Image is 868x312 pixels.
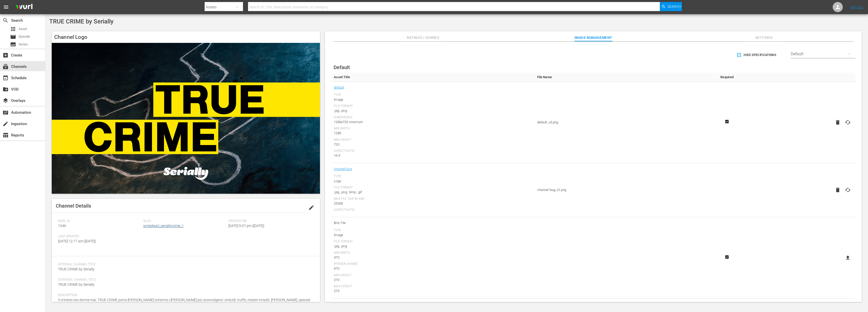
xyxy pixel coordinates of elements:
[10,26,16,32] span: Asset
[535,73,706,82] th: File Name
[334,186,532,190] div: File Format
[334,197,532,201] div: Max File Size In Kbs
[334,149,532,153] div: Aspect Ratio
[3,98,9,104] span: Overlays
[49,18,114,25] span: TRUE CRIME by Serially
[334,244,532,249] div: .jpg, .png
[334,175,532,179] div: Type
[334,190,532,195] div: .jpg, .png, .bmp, .gif
[10,34,16,40] span: Episode
[334,229,532,233] div: Type
[58,282,94,287] span: TRUE CRIME by Serially
[334,116,532,120] div: Dimensions
[334,220,532,226] span: Bits Tile
[334,104,532,108] div: File Format
[331,73,534,82] th: Asset Title
[724,255,730,259] svg: Required
[334,240,532,244] div: File Format
[19,34,30,39] span: Episode
[58,278,311,282] span: External Channel Title:
[308,205,314,211] span: edit
[334,273,532,277] div: Min Height
[334,266,532,271] div: 470
[334,142,532,147] div: 720
[56,203,91,209] span: Channel Details
[535,163,706,217] td: channel-bug_v2.png
[58,219,141,223] span: Wurl ID:
[3,4,9,10] span: menu
[19,42,28,47] span: Series
[3,17,9,23] span: Search
[334,233,532,238] div: Image
[334,131,532,136] div: 1280
[3,52,9,58] span: Create
[334,251,532,255] div: Min Width
[791,47,855,61] div: Default
[334,208,532,212] div: Aspect Ratio
[334,97,532,102] div: Image
[334,255,532,260] div: 470
[58,293,311,297] span: Description:
[334,301,532,308] span: Bits Banner
[724,119,730,124] svg: Required
[334,138,532,142] div: Min Height
[667,2,681,11] span: Search
[58,263,311,267] span: Internal Channel Title:
[334,108,532,113] div: .jpg, .png
[850,5,863,9] a: Sign Out
[706,73,749,82] th: Required
[52,31,320,43] h4: Channel Logo
[3,109,9,116] span: Automation
[745,35,783,41] span: Settings
[58,224,66,228] span: 1546
[334,201,532,206] div: 25000
[334,120,532,125] div: 1280x720 minimum
[143,224,184,228] a: ixmediasrl_seriallycrime_1
[334,166,352,172] a: channel-bug
[334,93,532,97] div: Type
[334,179,532,184] div: Logo
[736,48,778,62] button: Hide Specifications
[334,84,344,91] a: default
[58,239,96,243] span: [DATE] 12:17 am ([DATE])
[58,298,310,307] span: Il crimine non dorme mai. TRUE CRIME porta [PERSON_NAME] schermo i [PERSON_NAME] più sconvolgenti...
[575,35,612,41] span: Image Management
[228,219,311,223] span: Created On:
[3,121,9,127] span: Ingestion
[10,41,16,47] span: Series
[143,219,226,223] span: Slug:
[660,2,682,11] button: Search
[228,224,264,228] span: [DATE] 9:07 pm ([DATE])
[52,43,320,194] img: TRUE CRIME by Serially
[535,82,706,163] td: default_v3.png
[738,52,776,58] span: Hide Specifications
[334,277,532,282] div: 270
[404,35,442,41] span: Ratings / Genres
[58,267,94,271] span: TRUE CRIME by Serially
[19,26,27,32] span: Asset
[334,289,532,294] div: 270
[334,64,350,70] span: Default
[58,235,141,239] span: Last Updated:
[334,127,532,131] div: Min Width
[3,86,9,92] span: VOD
[334,262,532,266] div: [PERSON_NAME]
[334,153,532,158] div: 16:9
[3,75,9,81] span: Schedule
[3,132,9,138] span: Reports
[12,1,36,13] img: ans4CAIJ8jUAAAAAAAAAAAAAAAAAAAAAAAAgQb4GAAAAAAAAAAAAAAAAAAAAAAAAJMjXAAAAAAAAAAAAAAAAAAAAAAAAgAT5G...
[3,64,9,70] span: Channels
[334,285,532,289] div: Max Height
[305,202,317,214] button: edit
